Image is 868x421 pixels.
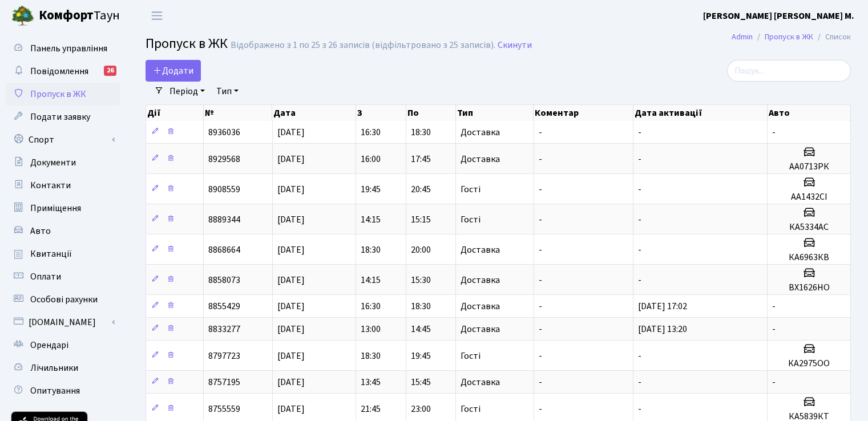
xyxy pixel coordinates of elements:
[361,213,381,226] span: 14:15
[411,126,431,139] span: 18:30
[461,351,481,361] span: Гості
[539,153,542,165] span: -
[638,244,641,256] span: -
[30,156,76,169] span: Документи
[6,242,120,265] a: Квитанції
[461,128,500,137] span: Доставка
[39,6,120,26] span: Таун
[361,350,381,362] span: 18:30
[638,126,641,139] span: -
[6,265,120,288] a: Оплати
[39,6,94,25] b: Комфорт
[361,126,381,139] span: 16:30
[356,105,406,121] th: З
[208,213,240,226] span: 8889344
[539,183,542,196] span: -
[208,244,240,256] span: 8868664
[165,82,209,101] a: Період
[30,384,80,397] span: Опитування
[411,274,431,286] span: 15:30
[772,358,846,369] h5: КА2975ОО
[539,126,542,139] span: -
[638,323,687,335] span: [DATE] 13:20
[461,302,500,311] span: Доставка
[30,179,71,192] span: Контакти
[30,270,61,283] span: Оплати
[208,300,240,313] span: 8855429
[772,192,846,203] h5: АА1432СІ
[638,213,641,226] span: -
[534,105,633,121] th: Коментар
[461,276,500,285] span: Доставка
[703,10,854,22] b: [PERSON_NAME] [PERSON_NAME] М.
[277,350,305,362] span: [DATE]
[411,153,431,165] span: 17:45
[772,376,776,388] span: -
[539,300,542,313] span: -
[208,350,240,362] span: 8797723
[6,357,120,379] a: Лічильники
[208,376,240,388] span: 8757195
[30,248,72,260] span: Квитанції
[277,153,305,165] span: [DATE]
[361,300,381,313] span: 16:30
[361,183,381,196] span: 19:45
[772,126,776,139] span: -
[461,185,481,194] span: Гості
[461,378,500,387] span: Доставка
[539,350,542,362] span: -
[30,65,88,78] span: Повідомлення
[277,323,305,335] span: [DATE]
[146,60,201,82] a: Додати
[30,111,90,123] span: Подати заявку
[30,362,78,374] span: Лічильники
[208,274,240,286] span: 8858073
[30,202,81,214] span: Приміщення
[6,311,120,334] a: [DOMAIN_NAME]
[461,404,481,414] span: Гості
[411,323,431,335] span: 14:45
[411,350,431,362] span: 19:45
[30,225,51,237] span: Авто
[143,6,171,25] button: Переключити навігацію
[361,376,381,388] span: 13:45
[277,244,305,256] span: [DATE]
[153,64,193,77] span: Додати
[277,403,305,415] span: [DATE]
[30,42,107,55] span: Панель управління
[765,31,813,43] a: Пропуск в ЖК
[461,245,500,254] span: Доставка
[727,60,851,82] input: Пошук...
[813,31,851,43] li: Список
[638,274,641,286] span: -
[6,151,120,174] a: Документи
[361,403,381,415] span: 21:45
[11,5,34,27] img: logo.png
[461,215,481,224] span: Гості
[411,213,431,226] span: 15:15
[208,153,240,165] span: 8929568
[411,244,431,256] span: 20:00
[772,300,776,313] span: -
[361,244,381,256] span: 18:30
[6,37,120,60] a: Панель управління
[772,161,846,172] h5: АА0713РК
[212,82,243,101] a: Тип
[411,376,431,388] span: 15:45
[6,106,120,128] a: Подати заявку
[231,40,495,51] div: Відображено з 1 по 25 з 26 записів (відфільтровано з 25 записів).
[539,213,542,226] span: -
[633,105,768,121] th: Дата активації
[539,274,542,286] span: -
[277,183,305,196] span: [DATE]
[6,83,120,106] a: Пропуск в ЖК
[461,325,500,334] span: Доставка
[277,274,305,286] span: [DATE]
[6,379,120,402] a: Опитування
[768,105,851,121] th: Авто
[6,288,120,311] a: Особові рахунки
[6,174,120,197] a: Контакти
[30,88,86,100] span: Пропуск в ЖК
[277,213,305,226] span: [DATE]
[539,323,542,335] span: -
